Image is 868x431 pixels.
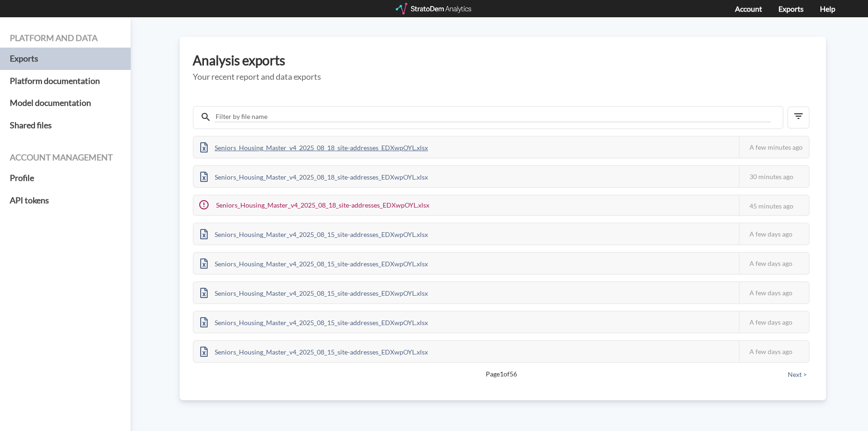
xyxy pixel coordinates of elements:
a: Seniors_Housing_Master_v4_2025_08_18_site-addresses_EDXwpOYL.xlsx [194,142,434,150]
a: Shared files [10,114,121,137]
a: Seniors_Housing_Master_v4_2025_08_15_site-addresses_EDXwpOYL.xlsx [194,229,434,237]
a: Account [735,4,762,13]
div: Seniors_Housing_Master_v4_2025_08_18_site-addresses_EDXwpOYL.xlsx [194,195,436,215]
div: 30 minutes ago [739,166,809,187]
a: Seniors_Housing_Master_v4_2025_08_15_site-addresses_EDXwpOYL.xlsx [194,347,434,355]
button: Next > [785,369,810,380]
div: Seniors_Housing_Master_v4_2025_08_15_site-addresses_EDXwpOYL.xlsx [194,253,434,274]
div: A few minutes ago [739,137,809,158]
a: Model documentation [10,92,121,114]
h4: Platform and data [10,34,121,43]
a: Exports [778,4,804,13]
a: Seniors_Housing_Master_v4_2025_08_18_site-addresses_EDXwpOYL.xlsx [194,172,434,180]
h4: Account management [10,153,121,162]
div: 45 minutes ago [739,195,809,216]
a: Seniors_Housing_Master_v4_2025_08_15_site-addresses_EDXwpOYL.xlsx [194,288,434,296]
div: A few days ago [739,253,809,274]
div: Seniors_Housing_Master_v4_2025_08_15_site-addresses_EDXwpOYL.xlsx [194,312,434,333]
div: A few days ago [739,341,809,362]
a: Seniors_Housing_Master_v4_2025_08_15_site-addresses_EDXwpOYL.xlsx [194,317,434,325]
a: Help [820,4,835,13]
div: Seniors_Housing_Master_v4_2025_08_15_site-addresses_EDXwpOYL.xlsx [194,282,434,303]
div: A few days ago [739,312,809,333]
a: Profile [10,167,121,189]
div: Seniors_Housing_Master_v4_2025_08_18_site-addresses_EDXwpOYL.xlsx [194,137,434,158]
a: API tokens [10,189,121,212]
a: Exports [10,48,121,70]
h3: Analysis exports [193,53,813,68]
div: Seniors_Housing_Master_v4_2025_08_15_site-addresses_EDXwpOYL.xlsx [194,341,434,362]
span: Page 1 of 56 [225,369,777,379]
div: A few days ago [739,282,809,303]
div: Seniors_Housing_Master_v4_2025_08_15_site-addresses_EDXwpOYL.xlsx [194,223,434,244]
a: Seniors_Housing_Master_v4_2025_08_15_site-addresses_EDXwpOYL.xlsx [194,258,434,266]
div: Seniors_Housing_Master_v4_2025_08_18_site-addresses_EDXwpOYL.xlsx [194,166,434,187]
a: Platform documentation [10,70,121,92]
input: Filter by file name [215,111,771,122]
div: A few days ago [739,223,809,244]
h5: Your recent report and data exports [193,72,813,82]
